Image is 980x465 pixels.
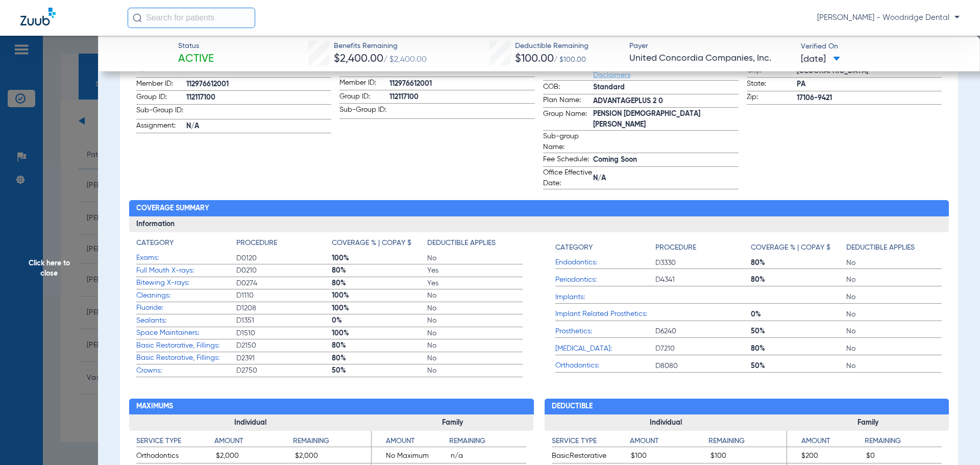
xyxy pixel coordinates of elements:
[136,303,236,313] span: Fluoride:
[136,340,236,351] span: Basic Restorative, Fillings:
[236,253,332,263] span: D0120
[751,309,846,320] span: 0%
[136,105,186,119] span: Sub-Group ID:
[865,436,942,451] app-breakdown-title: Remaining
[751,258,846,268] span: 80%
[236,340,332,351] span: D2150
[136,436,215,451] app-breakdown-title: Service Type
[555,275,655,285] span: Periodontics:
[332,290,427,301] span: 100%
[515,54,554,64] span: $100.00
[751,344,846,354] span: 80%
[846,275,942,285] span: No
[797,93,942,104] span: 17106-9421
[236,265,332,276] span: D0210
[655,344,751,354] span: D7210
[372,436,449,451] app-breakdown-title: Amount
[846,258,942,268] span: No
[136,265,236,276] span: Full Mouth X-rays:
[801,53,840,66] span: [DATE]
[214,436,293,451] app-breakdown-title: Amount
[214,436,293,447] h4: Amount
[655,326,751,336] span: D6240
[136,353,236,363] span: Basic Restorative, Fillings:
[136,238,236,252] app-breakdown-title: Category
[178,41,214,52] span: Status
[427,253,523,263] span: No
[133,13,142,22] img: Search Icon
[631,451,707,463] span: $100
[708,436,787,447] h4: Remaining
[332,340,427,351] span: 80%
[136,238,174,249] h4: Category
[555,242,593,253] h4: Category
[787,436,865,447] h4: Amount
[555,238,655,257] app-breakdown-title: Category
[332,365,427,376] span: 50%
[332,253,427,263] span: 100%
[129,399,534,415] h2: Maximums
[129,216,949,233] h3: Information
[427,340,523,351] span: No
[655,258,751,268] span: D3330
[332,303,427,313] span: 100%
[332,315,427,326] span: 0%
[372,436,449,447] h4: Amount
[295,451,371,463] span: $2,000
[543,167,593,189] span: Office Effective Date:
[236,328,332,338] span: D1510
[186,121,332,132] span: N/A
[427,315,523,326] span: No
[629,52,792,65] span: United Concordia Companies, Inc.
[427,303,523,313] span: No
[751,242,830,253] h4: Coverage % | Copay $
[865,436,942,447] h4: Remaining
[332,278,427,288] span: 80%
[136,315,236,326] span: Sealants:
[332,328,427,338] span: 100%
[846,309,942,320] span: No
[427,365,523,376] span: No
[593,155,739,165] span: Coming Soon
[136,436,215,447] h4: Service Type
[451,451,526,463] span: n/a
[332,238,427,252] app-breakdown-title: Coverage % | Copay $
[449,436,527,447] h4: Remaining
[136,253,236,263] span: Exams:
[236,303,332,313] span: D1208
[846,361,942,371] span: No
[128,8,255,28] input: Search for patients
[817,13,960,23] span: [PERSON_NAME] - Woodridge Dental
[389,92,535,103] span: 112117100
[555,326,655,337] span: Prosthetics:
[846,238,942,257] app-breakdown-title: Deductible Applies
[555,257,655,268] span: Endodontics:
[593,96,739,107] span: ADVANTAGEPLUS 2 0
[372,451,447,463] span: No Maximum
[710,451,787,463] span: $100
[427,278,523,288] span: Yes
[236,290,332,301] span: D1110
[334,41,427,52] span: Benefits Remaining
[846,292,942,302] span: No
[593,173,739,184] span: N/A
[751,361,846,371] span: 50%
[136,328,236,338] span: Space Maintainers:
[751,326,846,336] span: 50%
[236,238,277,249] h4: Procedure
[236,353,332,363] span: D2391
[797,79,942,90] span: PA
[136,79,186,91] span: Member ID:
[129,414,372,431] h3: Individual
[236,315,332,326] span: D1351
[552,436,630,447] h4: Service Type
[427,265,523,276] span: Yes
[655,361,751,371] span: D8080
[545,399,949,415] h2: Deductible
[136,290,236,301] span: Cleanings:
[427,290,523,301] span: No
[129,200,949,216] h2: Coverage Summary
[545,414,788,431] h3: Individual
[449,436,527,451] app-breakdown-title: Remaining
[555,309,655,320] span: Implant Related Prosthetics:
